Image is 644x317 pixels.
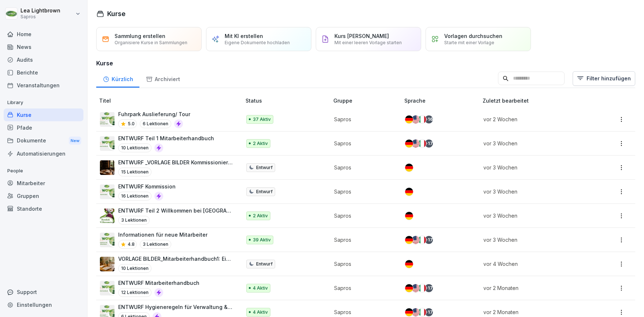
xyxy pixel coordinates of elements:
p: People [4,165,83,177]
button: Filter hinzufügen [573,71,635,86]
div: Dokumente [4,134,83,148]
p: Organisiere Kurse in Sammlungen [115,40,187,45]
div: + 17 [425,140,433,148]
p: Eigene Dokumente hochladen [225,40,290,45]
img: de.svg [405,308,413,316]
p: 4 Aktiv [253,309,268,316]
p: vor 3 Wochen [483,140,587,147]
p: ENTWURF Teil 2 Willkommen bei [GEOGRAPHIC_DATA] [118,207,234,214]
div: + 17 [425,308,433,316]
img: r111smv5jl08ju40dq16pdyd.png [100,112,115,127]
p: 6 Lektionen [140,119,171,128]
p: Sapros [334,260,393,268]
p: Entwurf [256,164,273,171]
a: Einstellungen [4,298,83,311]
div: Gruppen [4,190,83,202]
img: us.svg [412,236,420,244]
p: ENTWURF Hygieneregeln für Verwaltung & Technik [118,303,234,311]
div: Archiviert [139,69,186,88]
div: + 17 [425,236,433,244]
p: Sapros [334,236,393,244]
img: us.svg [412,140,420,148]
p: Informationen für neue Mitarbeiter [118,231,207,238]
a: Standorte [4,202,83,215]
p: Sapros [334,115,393,123]
div: + 17 [425,284,433,292]
p: Sapros [334,308,393,316]
div: News [4,41,83,53]
a: Audits [4,53,83,66]
p: Library [4,97,83,108]
p: ENTWURF Kommission [118,183,176,190]
p: 4 Aktiv [253,285,268,291]
p: vor 3 Wochen [483,164,587,171]
p: Starte mit einer Vorlage [444,40,494,45]
p: 2 Aktiv [253,213,268,219]
p: Fuhrpark Auslieferung/ Tour [118,110,190,118]
p: Status [246,97,331,104]
p: Zuletzt bearbeitet [483,97,596,104]
img: de.svg [405,236,413,244]
p: Sprache [404,97,480,104]
img: oozo8bjgc9yg7uxk6jswm6d5.png [100,160,115,175]
a: Veranstaltungen [4,79,83,92]
a: Automatisierungen [4,147,83,160]
a: Home [4,28,83,41]
p: 12 Lektionen [118,288,151,297]
p: 15 Lektionen [118,168,151,176]
img: de.svg [405,260,413,268]
img: us.svg [412,308,420,316]
p: Lea Lightbrown [20,8,60,14]
p: 10 Lektionen [118,144,151,152]
p: vor 4 Wochen [483,260,587,268]
div: New [69,137,81,145]
p: Mit KI erstellen [225,33,263,39]
a: Kurse [4,108,83,121]
div: Berichte [4,66,83,79]
img: de.svg [405,284,413,292]
img: it.svg [418,140,426,148]
p: Mit einer leeren Vorlage starten [334,40,402,45]
img: vnd1rps7wleblvloh3xch0f4.png [100,233,115,247]
div: Support [4,286,83,298]
img: us.svg [412,115,420,123]
img: i65z5gnx0fzi9pj9ckz3k1f4.png [100,257,115,271]
p: Entwurf [256,188,273,195]
p: Sapros [20,14,60,19]
img: t3low96iyorn2ixu3np459p3.png [100,209,115,223]
img: us.svg [412,284,420,292]
p: Vorlagen durchsuchen [444,33,502,39]
p: 5.0 [128,121,135,127]
div: + 16 [425,115,433,123]
p: vor 3 Wochen [483,236,587,244]
a: Kürzlich [96,69,139,88]
img: ukwvtbg9y92ih978c6f3s03n.png [100,184,115,199]
p: 16 Lektionen [118,192,151,200]
a: DokumenteNew [4,134,83,148]
p: 10 Lektionen [118,264,151,273]
h3: Kurse [96,59,635,68]
p: Sammlung erstellen [115,33,165,39]
img: ykyd29dix32es66jlv6if6gg.png [100,136,115,151]
img: it.svg [418,284,426,292]
p: ENTWURF Teil 1 Mitarbeiterhandbuch [118,134,214,142]
p: vor 2 Monaten [483,284,587,292]
p: vor 2 Wochen [483,115,587,123]
p: Sapros [334,140,393,147]
img: de.svg [405,188,413,196]
p: Sapros [334,188,393,195]
p: 3 Lektionen [140,240,171,249]
p: Sapros [334,284,393,292]
p: 39 Aktiv [253,237,271,243]
p: vor 3 Wochen [483,188,587,195]
h1: Kurse [107,9,126,19]
img: de.svg [405,140,413,148]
